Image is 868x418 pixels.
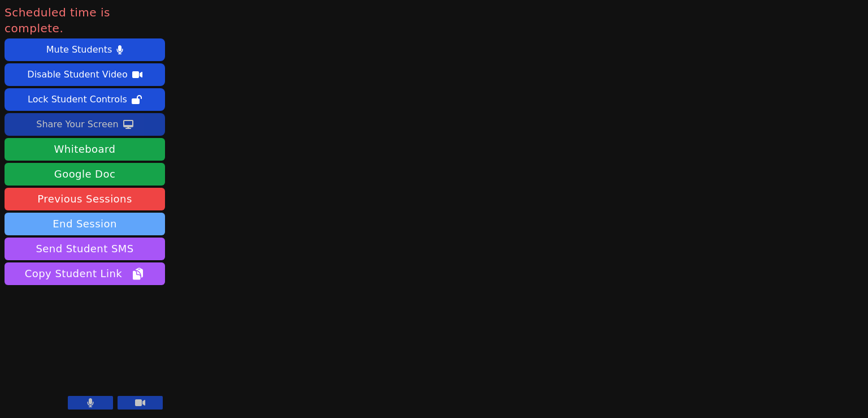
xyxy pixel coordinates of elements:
div: Share Your Screen [36,115,119,133]
div: Disable Student Video [27,66,127,84]
span: Scheduled time is complete. [5,5,165,36]
div: Lock Student Controls [28,91,127,109]
button: Mute Students [5,38,165,61]
button: Lock Student Controls [5,88,165,111]
div: Mute Students [46,41,112,59]
button: Copy Student Link [5,262,165,285]
button: Whiteboard [5,138,165,161]
button: Send Student SMS [5,238,165,260]
button: End Session [5,213,165,235]
a: Google Doc [5,163,165,186]
a: Previous Sessions [5,188,165,210]
button: Disable Student Video [5,63,165,86]
button: Share Your Screen [5,113,165,136]
span: Copy Student Link [25,266,145,282]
